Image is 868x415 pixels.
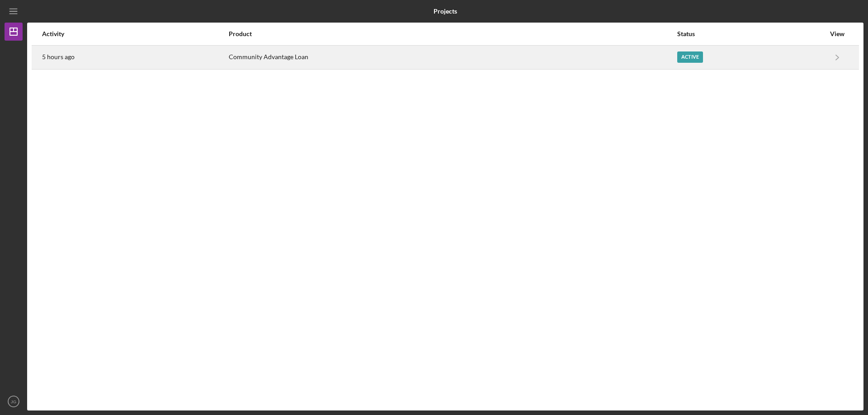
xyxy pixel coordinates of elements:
text: JG [11,399,16,404]
div: View [826,30,849,37]
button: JG [5,392,23,410]
div: Status [677,30,825,37]
div: Active [677,51,703,63]
div: Activity [42,30,228,37]
div: Community Advantage Loan [229,46,676,69]
b: Projects [434,8,457,15]
time: 2025-09-08 15:25 [42,53,75,61]
div: Product [229,30,676,37]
